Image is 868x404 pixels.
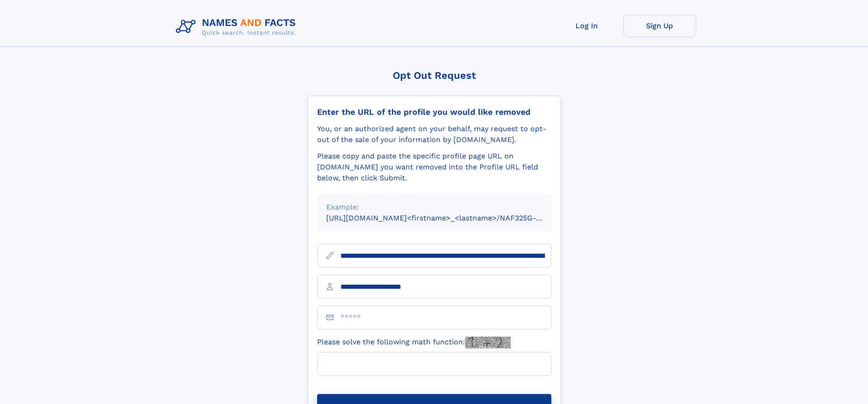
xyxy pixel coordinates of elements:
[550,15,623,37] a: Log In
[172,15,303,39] img: Logo Names and Facts
[326,214,569,222] small: [URL][DOMAIN_NAME]<firstname>_<lastname>/NAF325G-xxxxxxxx
[317,107,551,117] div: Enter the URL of the profile you would like removed
[326,202,542,213] div: Example:
[317,151,551,184] div: Please copy and paste the specific profile page URL on [DOMAIN_NAME] you want removed into the Pr...
[317,123,551,145] div: You, or an authorized agent on your behalf, may request to opt-out of the sale of your informatio...
[623,15,696,37] a: Sign Up
[308,70,561,81] div: Opt Out Request
[317,337,511,348] label: Please solve the following math function:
